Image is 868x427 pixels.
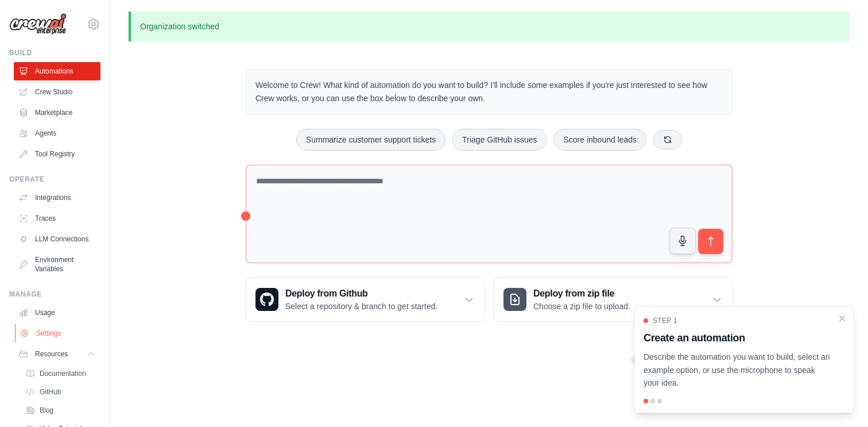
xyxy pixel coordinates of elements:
[811,372,868,427] iframe: Chat Widget
[40,387,61,397] span: GitHub
[14,62,100,80] a: Automations
[452,129,547,151] button: Triage GitHub issues
[285,287,437,301] h3: Deploy from Github
[644,351,831,390] p: Describe the automation you want to build, select an example option, or use the microphone to spe...
[838,314,847,323] button: Close walkthrough
[14,230,100,248] a: LLM Connections
[15,324,102,343] a: Settings
[14,124,100,143] a: Agents
[21,384,100,400] a: GitHub
[296,129,445,151] button: Summarize customer support tickets
[644,330,831,346] h3: Create an automation
[14,83,100,101] a: Crew Studio
[9,290,100,299] div: Manage
[533,301,630,312] p: Choose a zip file to upload.
[9,48,100,57] div: Build
[21,402,100,418] a: Blog
[14,251,100,278] a: Environment Variables
[14,303,100,322] a: Usage
[9,13,67,35] img: Logo
[285,301,437,312] p: Select a repository & branch to get started.
[40,406,53,415] span: Blog
[14,103,100,122] a: Marketplace
[129,11,850,41] p: Organization switched
[9,175,100,184] div: Operate
[21,366,100,382] a: Documentation
[255,79,723,105] p: Welcome to Crew! What kind of automation do you want to build? I'll include some examples if you'...
[653,316,677,325] span: Step 1
[14,145,100,163] a: Tool Registry
[14,345,100,363] button: Resources
[14,209,100,228] a: Traces
[40,369,86,378] span: Documentation
[14,189,100,207] a: Integrations
[533,287,630,301] h3: Deploy from zip file
[553,129,646,151] button: Score inbound leads
[35,349,68,359] span: Resources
